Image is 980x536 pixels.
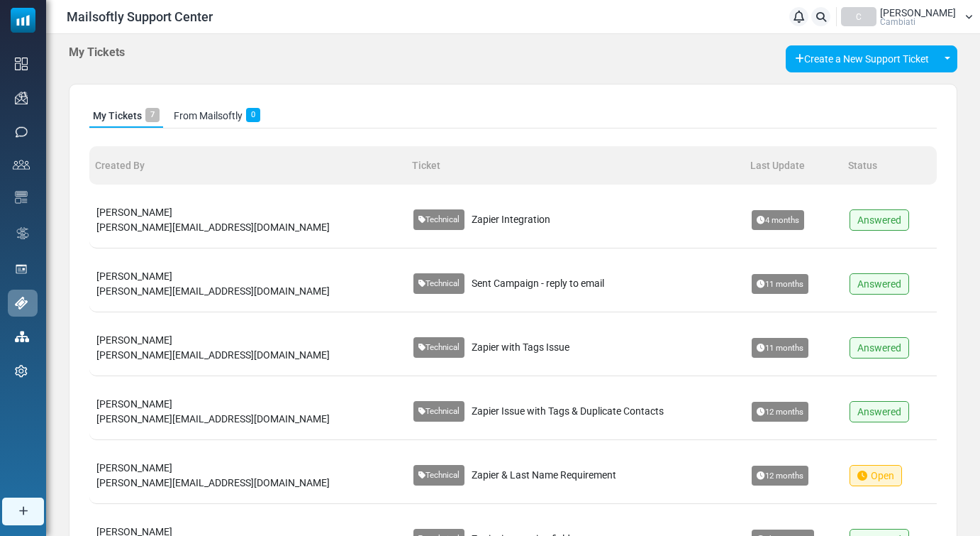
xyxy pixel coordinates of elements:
span: [PERSON_NAME] [96,334,172,346]
span: 12 months [752,466,808,486]
button: Create a New Support Ticket [786,45,938,72]
span: Mailsoftly Support Center [67,7,213,26]
span: 4 months [752,210,804,230]
span: [PERSON_NAME][EMAIL_ADDRESS][DOMAIN_NAME] [96,221,330,233]
span: 7 [145,108,160,122]
span: Technical [413,401,464,422]
th: Created By [89,146,406,185]
span: [PERSON_NAME] [96,270,172,282]
img: campaigns-icon.png [15,92,28,104]
img: settings-icon.svg [15,365,28,378]
th: Status [842,146,937,185]
a: From Mailsoftly0 [170,104,264,128]
img: contacts-icon.svg [13,160,30,170]
span: Zapier Integration [472,212,550,227]
img: support-icon-active.svg [15,297,28,310]
h5: My Tickets [69,45,125,59]
span: [PERSON_NAME][EMAIL_ADDRESS][DOMAIN_NAME] [96,413,330,425]
span: Technical [413,337,464,358]
span: Technical [413,465,464,486]
span: [PERSON_NAME][EMAIL_ADDRESS][DOMAIN_NAME] [96,285,330,297]
a: My Tickets7 [89,104,163,128]
div: C [841,7,876,26]
span: [PERSON_NAME][EMAIL_ADDRESS][DOMAIN_NAME] [96,349,330,361]
a: C [PERSON_NAME] Cambiati [841,7,973,26]
span: [PERSON_NAME][EMAIL_ADDRESS][DOMAIN_NAME] [96,477,330,488]
span: Zapier Issue with Tags & Duplicate Contacts [472,404,664,419]
span: Answered [850,337,909,359]
img: dashboard-icon.svg [15,58,28,70]
th: Ticket [406,146,745,185]
span: Zapier with Tags Issue [472,340,569,355]
span: Answered [850,273,909,295]
span: Technical [413,273,464,294]
span: 11 months [752,274,808,294]
span: Sent Campaign - reply to email [472,276,604,291]
img: email-templates-icon.svg [15,191,28,204]
img: mailsoftly_icon_blue_white.svg [11,8,35,33]
span: 0 [246,108,260,122]
span: Open [850,465,902,486]
span: Answered [850,209,909,231]
span: 11 months [752,338,808,358]
span: 12 months [752,402,808,422]
th: Last Update [745,146,842,185]
span: Zapier & Last Name Requirement [472,468,616,483]
img: sms-icon.png [15,126,28,138]
span: Answered [850,401,909,422]
span: [PERSON_NAME] [96,462,172,474]
img: workflow.svg [15,225,30,241]
span: Technical [413,209,464,230]
span: [PERSON_NAME] [880,8,956,18]
img: landing_pages.svg [15,263,28,275]
span: [PERSON_NAME] [96,207,172,218]
span: [PERSON_NAME] [96,398,172,410]
span: Cambiati [880,18,915,26]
